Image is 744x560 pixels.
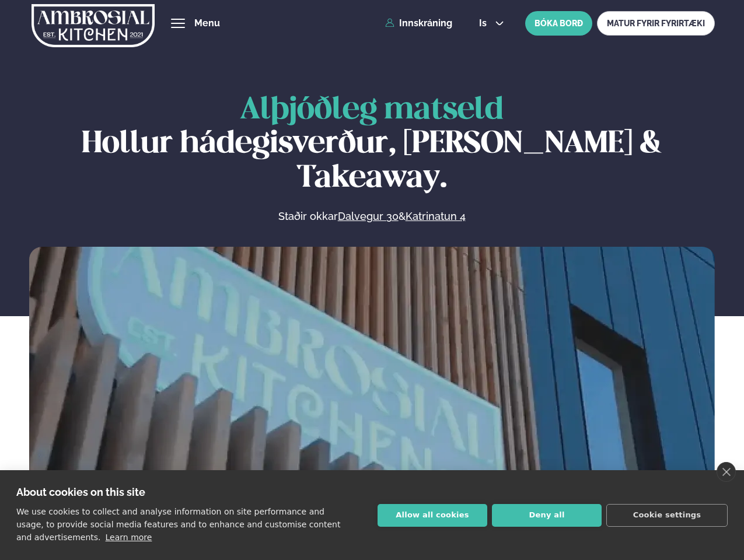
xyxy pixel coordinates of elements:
button: Allow all cookies [378,504,487,527]
a: MATUR FYRIR FYRIRTÆKI [597,11,715,36]
strong: About cookies on this site [16,486,145,498]
button: Deny all [492,504,602,527]
a: Innskráning [385,18,452,29]
a: close [717,462,736,482]
img: logo [32,2,155,50]
button: BÓKA BORÐ [525,11,592,36]
p: We use cookies to collect and analyse information on site performance and usage, to provide socia... [16,507,340,542]
span: Alþjóðleg matseld [240,96,504,125]
a: Katrinatun 4 [406,209,466,223]
span: is [479,19,490,28]
button: hamburger [171,16,185,30]
button: Cookie settings [606,504,728,527]
p: Staðir okkar & [151,209,592,223]
a: Dalvegur 30 [338,209,399,223]
button: is [470,19,514,28]
h1: Hollur hádegisverður, [PERSON_NAME] & Takeaway. [29,93,715,195]
a: Learn more [106,533,152,542]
